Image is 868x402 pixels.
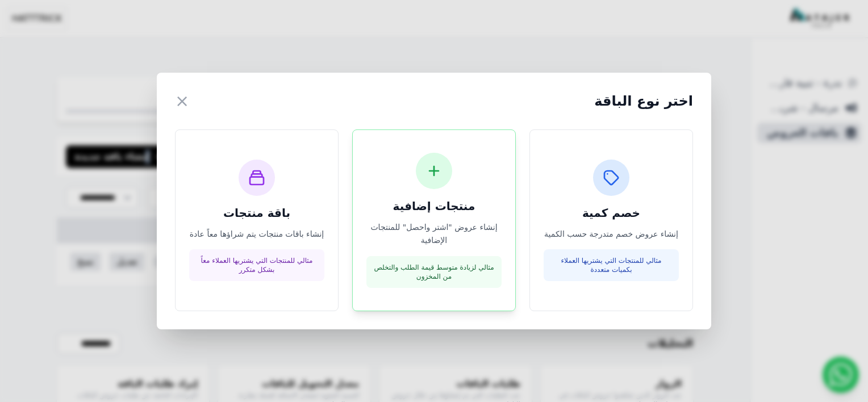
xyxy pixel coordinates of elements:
[373,263,495,281] p: مثالي لزيادة متوسط قيمة الطلب والتخلص من المخزون
[175,91,189,111] button: ×
[366,221,502,247] p: إنشاء عروض "اشتر واحصل" للمنتجات الإضافية
[189,228,324,241] p: إنشاء باقات منتجات يتم شراؤها معاً عادة
[189,205,324,221] h3: باقة منتجات
[366,198,502,214] h3: منتجات إضافية
[544,205,679,221] h3: خصم كمية
[544,228,679,241] p: إنشاء عروض خصم متدرجة حسب الكمية
[594,92,693,110] h2: اختر نوع الباقة
[196,256,318,274] p: مثالي للمنتجات التي يشتريها العملاء معاً بشكل متكرر
[550,256,672,274] p: مثالي للمنتجات التي يشتريها العملاء بكميات متعددة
